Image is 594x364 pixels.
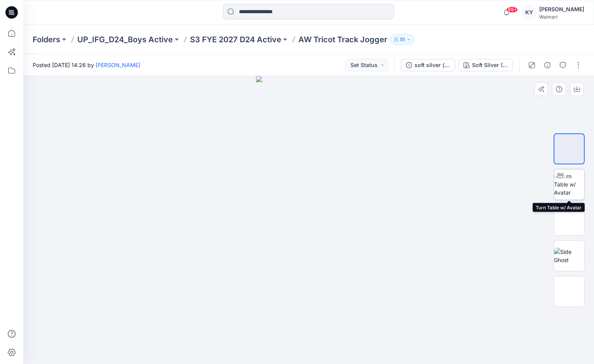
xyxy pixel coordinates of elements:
a: UP_IFG_D24_Boys Active [77,34,173,45]
img: Turn Table w/ Avatar [554,172,584,197]
a: S3 FYE 2027 D24 Active [190,34,281,45]
span: 99+ [506,7,518,13]
img: eyJhbGciOiJIUzI1NiIsImtpZCI6IjAiLCJzbHQiOiJzZXMiLCJ0eXAiOiJKV1QifQ.eyJkYXRhIjp7InR5cGUiOiJzdG9yYW... [256,76,361,364]
button: 51 [390,34,415,45]
button: Details [541,59,554,71]
p: AW Tricot Track Jogger [298,34,387,45]
button: soft silver (for TD) [401,59,455,71]
div: Soft Silver (For TD) [472,61,508,69]
div: soft silver (for TD) [415,61,450,69]
div: KY [522,5,536,19]
p: 51 [400,35,405,44]
span: Posted [DATE] 14:26 by [33,61,140,69]
div: Walmart [539,14,584,20]
div: [PERSON_NAME] [539,5,584,14]
a: Folders [33,34,60,45]
img: Side Ghost [554,248,584,264]
button: Soft Silver (For TD) [458,59,513,71]
a: [PERSON_NAME] [96,62,140,68]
